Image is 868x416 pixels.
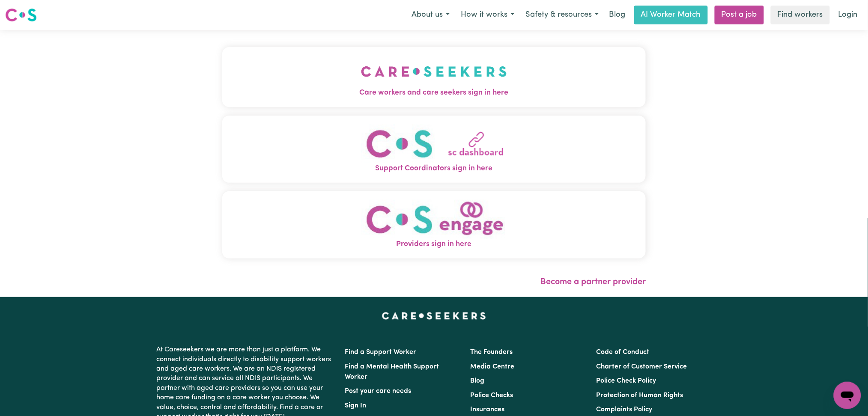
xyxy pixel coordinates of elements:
a: Find workers [771,6,830,24]
a: AI Worker Match [634,6,708,24]
a: Police Checks [471,392,513,399]
span: Providers sign in here [222,239,646,250]
a: Complaints Policy [596,406,652,413]
a: Blog [604,6,631,24]
a: Become a partner provider [540,278,646,286]
a: Blog [471,377,485,384]
a: Insurances [471,406,505,413]
a: The Founders [471,349,513,356]
a: Careseekers home page [382,312,486,319]
a: Post a job [715,6,764,24]
button: Support Coordinators sign in here [222,116,646,183]
a: Post your care needs [345,388,412,395]
button: Care workers and care seekers sign in here [222,47,646,107]
a: Police Check Policy [596,377,656,384]
a: Protection of Human Rights [596,392,683,399]
a: Charter of Customer Service [596,363,687,370]
a: Find a Support Worker [345,349,417,356]
button: Safety & resources [520,6,604,24]
img: Careseekers logo [5,7,37,23]
button: How it works [455,6,520,24]
iframe: Button to launch messaging window [834,382,861,409]
a: Login [833,6,863,24]
button: Providers sign in here [222,191,646,259]
a: Careseekers logo [5,5,37,25]
button: About us [406,6,455,24]
a: Media Centre [471,363,515,370]
a: Code of Conduct [596,349,649,356]
a: Sign In [345,402,367,409]
span: Care workers and care seekers sign in here [222,87,646,98]
a: Find a Mental Health Support Worker [345,363,439,380]
span: Support Coordinators sign in here [222,163,646,174]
